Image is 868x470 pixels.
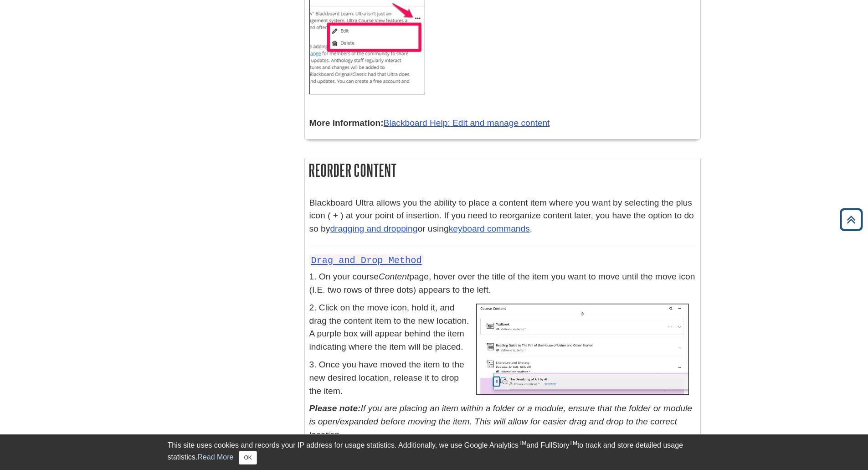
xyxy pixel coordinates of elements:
sup: TM [519,440,526,446]
a: Blackboard Help: Edit and manage content [384,118,550,128]
a: dragging and dropping [330,224,417,233]
h2: Reorder Content [305,158,700,182]
p: 2. Click on the move icon, hold it, and drag the content item to the new location. A purple box w... [309,301,696,354]
strong: More information: [309,118,384,128]
p: 1. On your course page, hover over the title of the item you want to move until the move icon (I.... [309,270,696,297]
div: This site uses cookies and records your IP address for usage statistics. Additionally, we use Goo... [168,440,701,465]
sup: TM [570,440,577,446]
button: Close [239,451,257,465]
a: Back to Top [837,213,866,226]
a: Read More [197,453,233,461]
a: keyboard commands [449,224,530,233]
em: Content [379,272,409,281]
p: Blackboard Ultra allows you the ability to place a content item where you want by selecting the p... [309,196,696,236]
a: Drag and Drop Method [311,255,422,266]
em: If you are placing an item within a folder or a module, ensure that the folder or module is open/... [309,403,692,439]
em: Please note: [309,403,361,413]
p: 3. Once you have moved the item to the new desired location, release it to drop the item. [309,358,696,398]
